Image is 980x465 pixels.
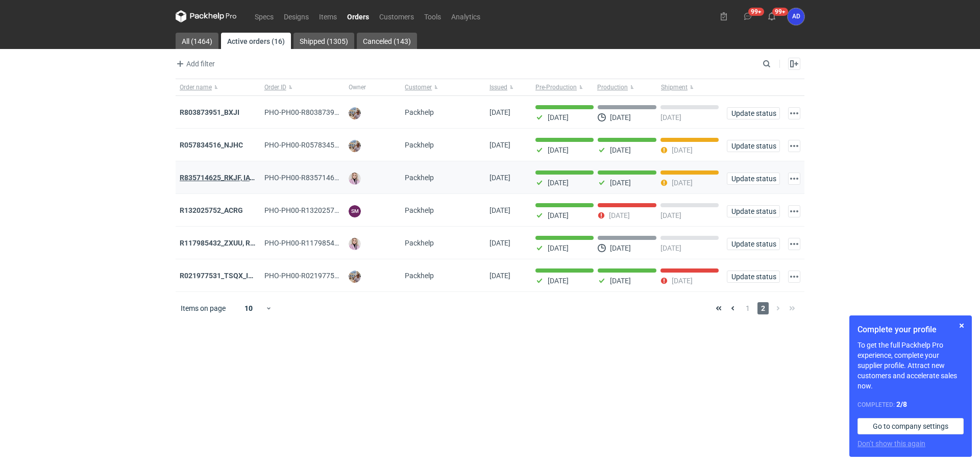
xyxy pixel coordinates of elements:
button: Actions [788,205,800,217]
span: PHO-PH00-R117985432_ZXUU,-RNMV,-VLQR [264,239,408,247]
button: Shipment [659,79,723,95]
p: [DATE] [548,179,569,187]
button: Actions [788,238,800,250]
p: [DATE] [672,146,693,154]
button: AD [788,8,804,25]
a: Tools [419,10,446,22]
a: Canceled (143) [357,33,417,49]
button: Production [595,79,659,95]
span: Order ID [264,83,286,91]
a: Customers [374,10,419,22]
a: All (1464) [176,33,218,49]
span: 15/09/2025 [489,174,510,182]
div: 10 [232,301,265,315]
a: R021977531_TSQX_IDUW [180,272,263,280]
button: Actions [788,140,800,152]
button: Update status [727,205,780,217]
span: Update status [731,175,775,182]
span: Production [597,83,628,91]
a: Items [314,10,342,22]
span: Update status [731,208,775,215]
strong: R803873951_BXJI [180,108,239,116]
button: 99+ [764,8,780,25]
span: PHO-PH00-R021977531_TSQX_IDUW [264,272,384,280]
button: Update status [727,173,780,185]
figcaption: SM [349,205,361,217]
button: Don’t show this again [857,438,925,449]
p: [DATE] [548,146,569,154]
img: Michał Palasek [349,107,361,119]
a: Designs [279,10,314,22]
button: Skip for now [955,320,968,332]
button: Update status [727,140,780,152]
span: 16/09/2025 [489,141,510,149]
svg: Packhelp Pro [176,10,237,22]
span: Packhelp [405,174,434,182]
p: [DATE] [610,113,631,121]
button: Issued [485,79,531,95]
strong: 2 / 8 [896,400,907,408]
a: Shipped (1305) [293,33,354,49]
span: PHO-PH00-R835714625_RKJF,-IAVU,-SFPF,-TXLA [264,174,421,182]
p: [DATE] [548,277,569,285]
span: Packhelp [405,239,434,247]
span: Update status [731,273,775,280]
span: Issued [489,83,507,91]
p: [DATE] [660,211,681,219]
button: Order name [176,79,260,95]
a: Active orders (16) [221,33,291,49]
p: [DATE] [660,244,681,252]
span: 11/09/2025 [489,206,510,214]
span: Packhelp [405,206,434,214]
button: Update status [727,271,780,283]
a: R835714625_RKJF, IAVU, SFPF, TXLA [180,174,299,182]
span: Packhelp [405,108,434,116]
span: 01/09/2025 [489,272,510,280]
p: [DATE] [610,179,631,187]
span: Update status [731,110,775,117]
p: [DATE] [660,113,681,121]
a: Go to company settings [857,418,964,434]
button: Update status [727,238,780,250]
button: 99+ [740,8,756,25]
p: To get the full Packhelp Pro experience, complete your supplier profile. Attract new customers an... [857,340,964,391]
a: Analytics [446,10,485,22]
p: [DATE] [610,244,631,252]
span: Update status [731,240,775,248]
span: Update status [731,142,775,150]
p: [DATE] [672,179,693,187]
button: Update status [727,107,780,119]
button: Add filter [174,58,215,70]
a: R057834516_NJHC [180,141,243,149]
a: R117985432_ZXUU, RNMV, VLQR [180,239,287,247]
button: Order ID [260,79,345,95]
h1: Complete your profile [857,324,964,336]
p: [DATE] [610,146,631,154]
span: Packhelp [405,272,434,280]
img: Klaudia Wiśniewska [349,238,361,250]
button: Actions [788,173,800,185]
button: Actions [788,271,800,283]
button: Pre-Production [531,79,595,95]
span: PHO-PH00-R132025752_ACRG [264,206,364,214]
a: R132025752_ACRG [180,206,243,214]
span: Shipment [661,83,688,91]
button: Customer [401,79,485,95]
span: 18/09/2025 [489,108,510,116]
p: [DATE] [548,211,569,219]
span: Packhelp [405,141,434,149]
span: Pre-Production [535,83,577,91]
p: [DATE] [548,244,569,252]
div: Completed: [857,399,964,410]
span: Owner [349,83,366,91]
span: Items on page [181,303,226,313]
p: [DATE] [548,113,569,121]
div: Anita Dolczewska [788,8,804,25]
p: [DATE] [610,277,631,285]
span: PHO-PH00-R803873951_BXJI [264,108,361,116]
